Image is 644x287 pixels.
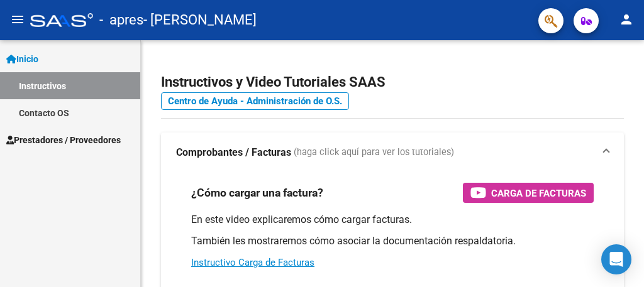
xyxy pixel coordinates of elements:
mat-icon: person [619,12,634,27]
a: Centro de Ayuda - Administración de O.S. [161,92,349,110]
span: Inicio [6,52,38,66]
span: - apres [99,6,143,34]
h3: ¿Cómo cargar una factura? [191,184,323,202]
a: Instructivo Carga de Facturas [191,257,314,268]
p: En este video explicaremos cómo cargar facturas. [191,213,594,227]
div: Open Intercom Messenger [601,244,631,274]
span: Prestadores / Proveedores [6,133,121,147]
mat-expansion-panel-header: Comprobantes / Facturas (haga click aquí para ver los tutoriales) [161,133,624,173]
mat-icon: menu [10,12,25,27]
p: También les mostraremos cómo asociar la documentación respaldatoria. [191,234,594,248]
h2: Instructivos y Video Tutoriales SAAS [161,70,624,94]
span: - [PERSON_NAME] [143,6,257,34]
span: Carga de Facturas [491,185,586,201]
button: Carga de Facturas [463,183,594,203]
span: (haga click aquí para ver los tutoriales) [294,146,454,160]
strong: Comprobantes / Facturas [176,146,291,160]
